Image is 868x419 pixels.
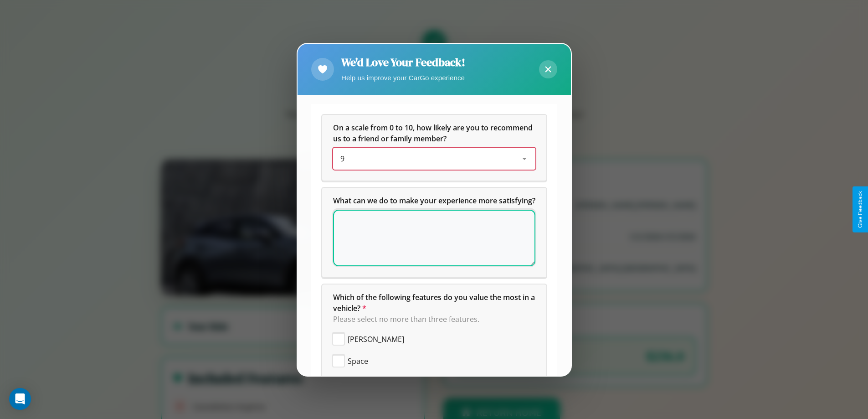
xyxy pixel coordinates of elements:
div: On a scale from 0 to 10, how likely are you to recommend us to a friend or family member? [333,148,535,170]
p: Help us improve your CarGo experience [341,72,465,84]
div: Open Intercom Messenger [9,388,31,410]
span: 9 [340,154,344,164]
span: Please select no more than three features. [333,314,479,324]
span: [PERSON_NAME] [348,334,404,345]
div: On a scale from 0 to 10, how likely are you to recommend us to a friend or family member? [322,115,546,181]
span: Which of the following features do you value the most in a vehicle? [333,292,537,313]
span: What can we do to make your experience more satisfying? [333,196,535,206]
span: Space [348,356,368,367]
h5: On a scale from 0 to 10, how likely are you to recommend us to a friend or family member? [333,122,535,144]
div: Give Feedback [857,191,863,228]
span: On a scale from 0 to 10, how likely are you to recommend us to a friend or family member? [333,123,534,144]
h2: We'd Love Your Feedback! [341,55,465,70]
